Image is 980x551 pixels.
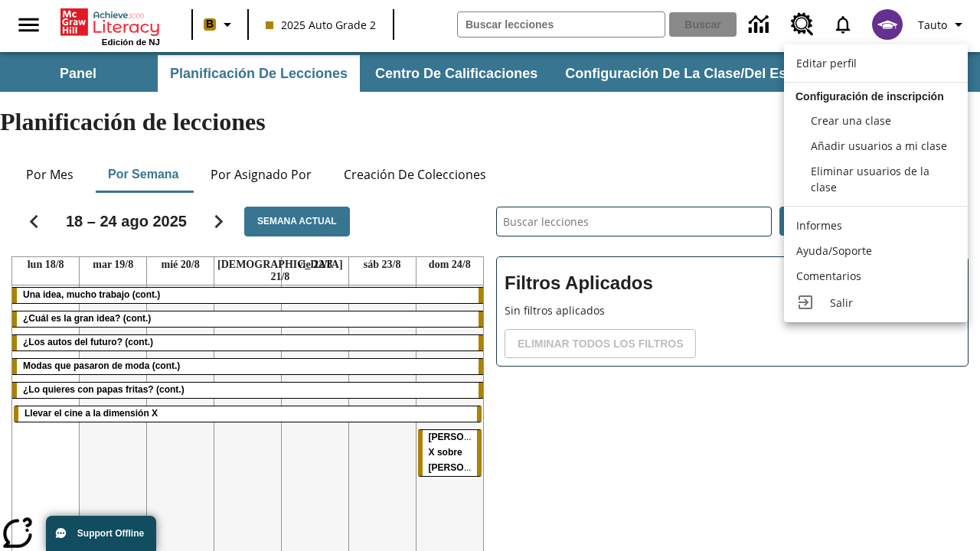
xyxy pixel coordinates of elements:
span: Salir [830,295,853,310]
span: Informes [796,218,842,233]
span: Editar perfil [796,56,857,70]
span: Eliminar usuarios de la clase [811,164,929,194]
span: Ayuda/Soporte [796,243,872,258]
span: Crear una clase [811,113,891,128]
span: Añadir usuarios a mi clase [811,139,947,153]
span: Configuración de inscripción [795,90,944,103]
span: Comentarios [796,269,861,283]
